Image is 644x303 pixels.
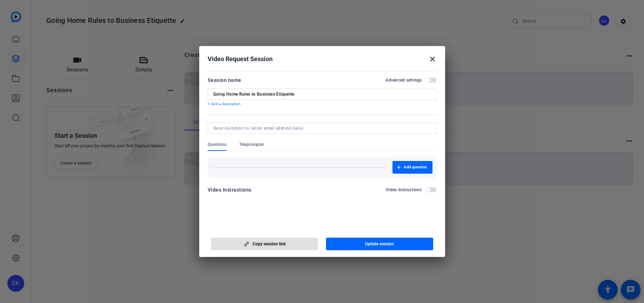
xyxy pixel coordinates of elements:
h2: Advanced settings [385,77,422,83]
button: Update session [326,238,433,250]
div: Video Request Session [208,55,437,63]
mat-icon: close [428,55,437,63]
span: Add question [404,165,427,170]
span: Copy session link [253,241,286,247]
input: Send invitation to (enter email address here) [213,125,428,131]
span: Update session [365,241,394,247]
span: Teleprompter [239,142,264,147]
button: Copy session link [211,238,318,250]
span: Questions [208,142,227,147]
button: Add question [392,161,432,174]
div: Session name [208,76,241,84]
p: + Add a description [208,101,437,107]
h2: Video Instructions [386,187,422,193]
input: Enter Session Name [213,91,431,97]
div: Video Instructions [208,186,252,194]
